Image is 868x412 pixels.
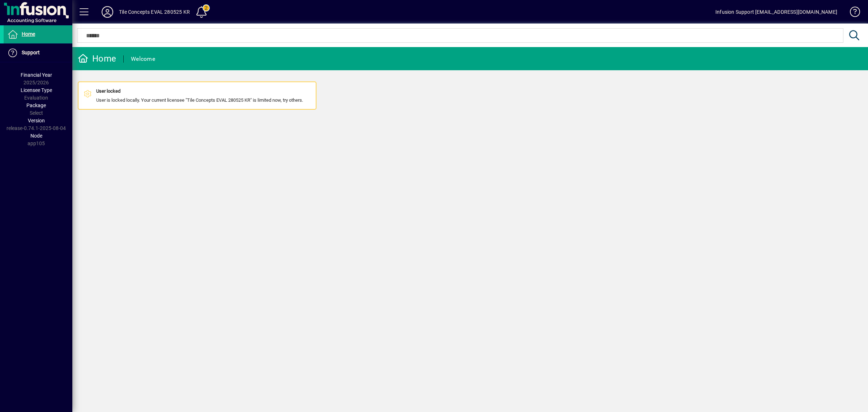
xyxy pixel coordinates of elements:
[4,44,72,62] a: Support
[78,53,116,64] div: Home
[26,102,46,108] span: Package
[28,118,45,123] span: Version
[96,88,303,95] div: User locked
[21,87,52,93] span: Licensee Type
[22,31,35,37] span: Home
[96,88,303,104] div: User is locked locally. Your current licensee "Tile Concepts EVAL 280525 KR" is limited now, try ...
[715,6,837,18] div: Infusion Support [EMAIL_ADDRESS][DOMAIN_NAME]
[30,133,42,139] span: Node
[96,5,119,18] button: Profile
[119,6,190,18] div: Tile Concepts EVAL 280525 KR
[22,50,40,55] span: Support
[21,72,52,78] span: Financial Year
[844,1,859,25] a: Knowledge Base
[131,53,155,65] div: Welcome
